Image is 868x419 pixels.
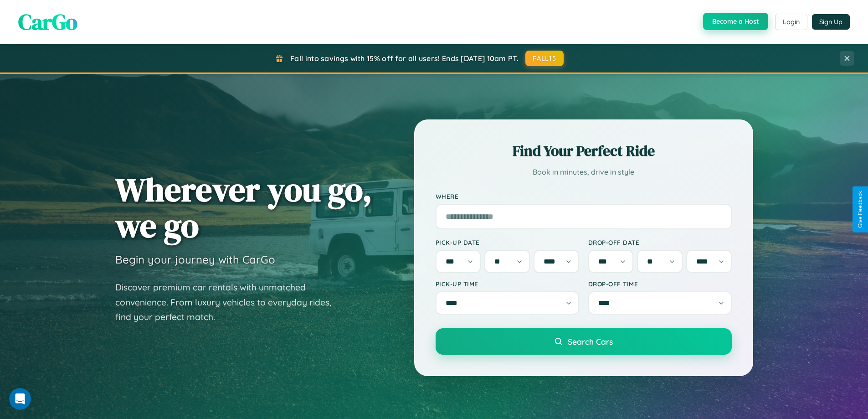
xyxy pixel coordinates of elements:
span: CarGo [18,7,77,37]
div: Give Feedback [857,191,863,228]
button: Become a Host [703,13,768,30]
span: Fall into savings with 15% off for all users! Ends [DATE] 10am PT. [290,54,519,63]
h1: Wherever you go, we go [115,171,372,243]
h3: Begin your journey with CarGo [115,253,275,266]
button: Search Cars [436,328,732,355]
iframe: Intercom live chat [9,388,31,410]
p: Discover premium car rentals with unmatched convenience. From luxury vehicles to everyday rides, ... [115,280,343,325]
button: Sign Up [812,14,850,30]
label: Pick-up Date [436,238,579,246]
label: Drop-off Time [588,280,732,288]
button: FALL15 [525,51,564,66]
label: Pick-up Time [436,280,579,288]
span: Search Cars [568,336,613,347]
h2: Find Your Perfect Ride [436,141,732,161]
label: Where [436,192,732,200]
label: Drop-off Date [588,238,732,246]
button: Login [775,14,807,30]
p: Book in minutes, drive in style [436,166,732,179]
